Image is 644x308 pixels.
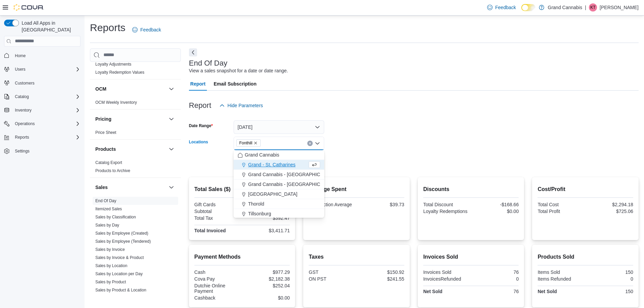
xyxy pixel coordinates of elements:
[95,280,126,284] a: Sales by Product
[538,209,584,214] div: Total Profit
[189,101,211,110] h3: Report
[585,3,586,11] p: |
[234,150,324,219] div: Choose from the following options
[95,198,116,204] span: End Of Day
[95,184,108,191] h3: Sales
[90,60,181,79] div: Loyalty
[15,67,25,72] span: Users
[189,139,208,145] label: Locations
[194,215,241,221] div: Total Tax
[95,168,130,173] a: Products to Archive
[423,253,519,261] h2: Invoices Sold
[194,228,226,233] strong: Total Invoiced
[587,202,633,207] div: $2,294.18
[234,180,324,189] button: Grand Cannabis - [GEOGRAPHIC_DATA]
[307,141,313,146] button: Clear input
[12,79,37,87] a: Customers
[95,130,116,135] a: Price Sheet
[248,210,271,217] span: Tillsonburg
[167,85,175,93] button: OCM
[538,276,584,282] div: Items Refunded
[423,209,470,214] div: Loyalty Redemptions
[12,147,32,155] a: Settings
[95,263,127,268] span: Sales by Location
[587,269,633,275] div: 150
[234,189,324,199] button: [GEOGRAPHIC_DATA]
[234,170,324,180] button: Grand Cannabis - [GEOGRAPHIC_DATA]
[194,269,241,275] div: Cash
[15,108,31,113] span: Inventory
[423,269,470,275] div: Invoices Sold
[214,77,257,91] span: Email Subscription
[95,215,136,219] a: Sales by Classification
[12,120,80,128] span: Operations
[194,209,241,214] div: Subtotal
[234,209,324,219] button: Tillsonburg
[248,200,264,207] span: Thorold
[243,276,290,282] div: $2,182.38
[167,183,175,191] button: Sales
[243,228,290,233] div: $3,411.71
[423,185,519,193] h2: Discounts
[167,115,175,123] button: Pricing
[234,120,324,134] button: [DATE]
[95,239,151,244] span: Sales by Employee (Tendered)
[95,271,143,276] a: Sales by Location per Day
[4,48,80,174] nav: Complex example
[1,146,83,156] button: Settings
[189,59,228,67] h3: End Of Day
[95,70,144,75] a: Loyalty Redemption Values
[95,198,116,203] a: End Of Day
[239,140,253,146] span: Fonthill
[95,263,127,268] a: Sales by Location
[587,276,633,282] div: 0
[248,161,295,168] span: Grand - St. Catharines
[538,185,633,193] h2: Cost/Profit
[95,231,148,236] span: Sales by Employee (Created)
[587,289,633,294] div: 150
[95,146,116,152] h3: Products
[1,65,83,74] button: Users
[234,160,324,170] button: Grand - St. Catharines
[194,283,241,294] div: Dutchie Online Payment
[189,48,197,56] button: Next
[587,209,633,214] div: $725.06
[521,4,535,11] input: Dark Mode
[228,102,263,109] span: Hide Parameters
[248,191,297,197] span: [GEOGRAPHIC_DATA]
[90,128,181,139] div: Pricing
[95,160,122,165] span: Catalog Export
[236,139,261,147] span: Fonthill
[495,4,516,11] span: Feedback
[12,120,38,128] button: Operations
[548,3,582,11] p: Grand Cannabis
[423,202,470,207] div: Total Discount
[95,247,125,252] a: Sales by Invoice
[95,223,119,228] a: Sales by Day
[254,141,258,145] button: Remove Fonthill from selection in this group
[12,65,28,73] button: Users
[1,92,83,101] button: Catalog
[472,202,519,207] div: -$168.66
[129,23,164,37] a: Feedback
[95,100,137,105] span: OCM Weekly Inventory
[15,53,26,58] span: Home
[19,20,80,33] span: Load All Apps in [GEOGRAPHIC_DATA]
[309,276,355,282] div: ON PST
[194,253,290,261] h2: Payment Methods
[12,51,80,60] span: Home
[1,78,83,88] button: Customers
[189,123,213,128] label: Date Range
[95,255,144,260] span: Sales by Invoice & Product
[15,121,35,126] span: Operations
[15,80,34,86] span: Customers
[90,98,181,109] div: OCM
[309,253,404,261] h2: Taxes
[1,105,83,115] button: Inventory
[590,3,595,11] span: KT
[315,141,320,146] button: Close list of options
[243,215,290,221] div: $392.47
[95,231,148,236] a: Sales by Employee (Created)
